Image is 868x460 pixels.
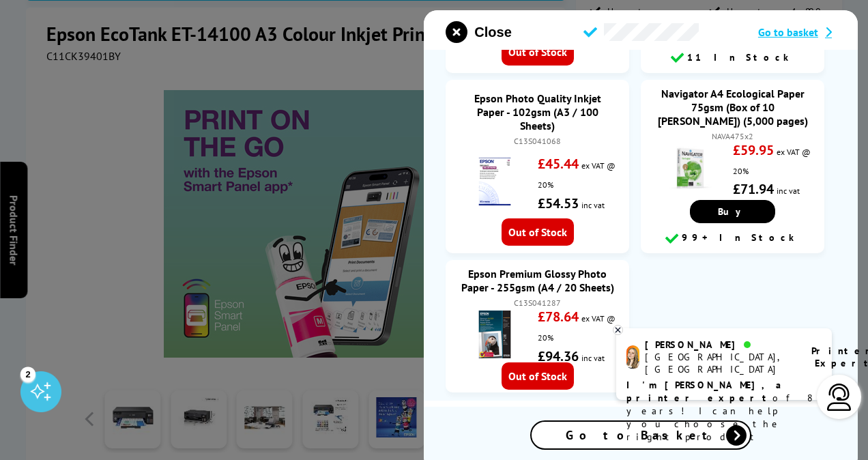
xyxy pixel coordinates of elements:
div: [GEOGRAPHIC_DATA], [GEOGRAPHIC_DATA] [645,351,794,375]
span: inc vat [776,186,799,196]
strong: £45.44 [537,155,578,173]
span: Go to basket [758,25,818,39]
b: I'm [PERSON_NAME], a printer expert [626,379,785,404]
img: amy-livechat.png [626,345,639,369]
span: Close [474,25,511,40]
div: C13S041287 [459,298,616,308]
div: 11 In Stock [648,50,818,66]
strong: £94.36 [537,347,578,365]
img: user-headset-light.svg [826,384,853,411]
a: Epson Photo Quality Inkjet Paper - 102gsm (A3 / 100 Sheets) [474,91,601,132]
img: Navigator A4 Ecological Paper 75gsm (Box of 10 Reams) (5,000 pages) [666,144,714,192]
p: of 8 years! I can help you choose the right product [626,379,822,444]
span: Out of Stock [501,362,573,390]
a: Go to Basket [530,420,751,450]
img: Epson Photo Quality Inkjet Paper - 102gsm (A3 / 100 Sheets) [471,158,519,205]
strong: £54.53 [537,195,578,212]
div: 2 [20,366,35,382]
img: Epson Premium Glossy Photo Paper - 255gsm (A4 / 20 Sheets) [471,311,519,358]
a: Navigator A4 Ecological Paper 75gsm (Box of 10 [PERSON_NAME]) (5,000 pages) [657,87,807,128]
span: inc vat [581,200,604,210]
button: close modal [446,21,511,43]
span: Out of Stock [501,218,573,246]
strong: £71.94 [732,180,773,198]
div: NAVA475x2 [654,131,811,141]
strong: £59.95 [732,141,773,159]
span: Go to Basket [566,427,716,443]
span: inc vat [581,353,604,363]
strong: £78.64 [537,308,578,326]
div: 99+ In Stock [648,230,818,246]
span: Buy [718,205,747,218]
div: [PERSON_NAME] [645,339,794,351]
a: Go to basket [758,25,836,39]
div: C13S041068 [459,136,616,146]
span: Out of Stock [501,38,573,66]
a: Epson Premium Glossy Photo Paper - 255gsm (A4 / 20 Sheets) [461,267,613,294]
